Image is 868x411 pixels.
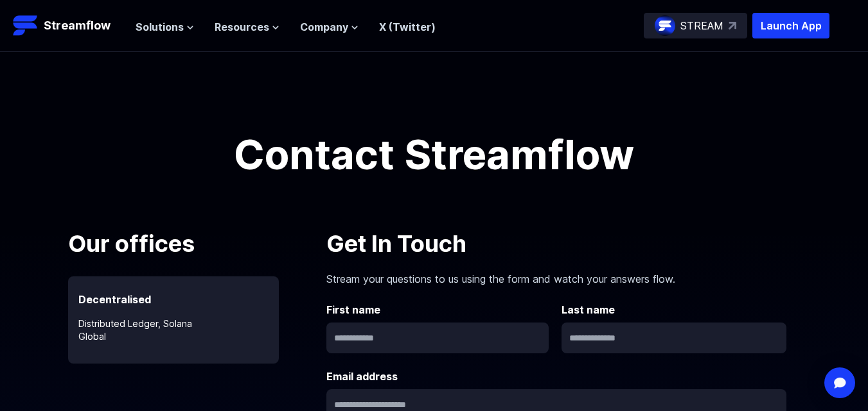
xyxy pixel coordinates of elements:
[68,226,312,261] p: Our offices
[300,19,359,35] button: Company
[145,134,723,175] h1: Contact Streamflow
[300,19,348,35] span: Company
[68,276,279,307] p: Decentralised
[326,226,786,261] p: Get In Touch
[68,307,279,343] p: Distributed Ledger, Solana Global
[136,19,194,35] button: Solutions
[215,19,269,35] span: Resources
[824,367,855,398] div: Open Intercom Messenger
[326,369,786,384] label: Email address
[752,13,829,38] button: Launch App
[215,19,279,35] button: Resources
[379,21,436,33] a: X (Twitter)
[655,15,675,36] img: streamflow-logo-circle.png
[326,261,786,287] p: Stream your questions to us using the form and watch your answers flow.
[13,13,39,38] img: Streamflow Logo
[13,13,123,38] a: Streamflow
[136,19,184,35] span: Solutions
[562,302,786,317] label: Last name
[644,13,747,38] a: STREAM
[729,22,736,29] img: top-right-arrow.svg
[680,18,723,33] p: STREAM
[326,302,551,317] label: First name
[44,17,111,35] p: Streamflow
